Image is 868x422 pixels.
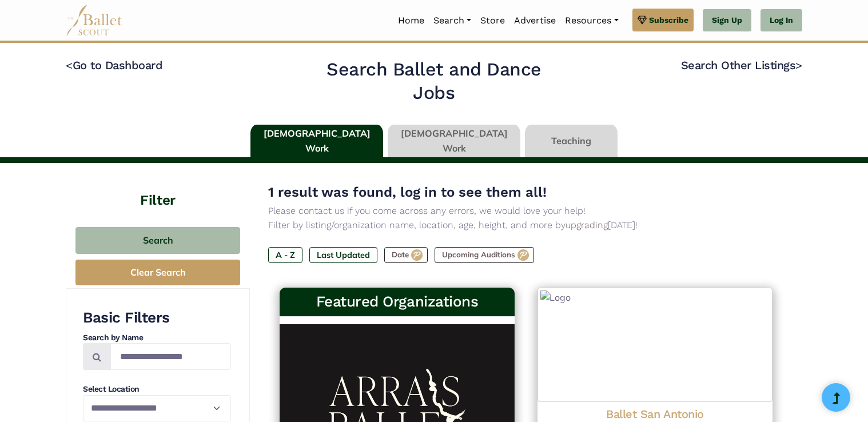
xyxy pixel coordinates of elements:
[268,247,302,263] label: A - Z
[83,384,231,395] h4: Select Location
[509,9,560,33] a: Advertise
[66,58,162,72] a: <Go to Dashboard
[384,247,428,263] label: Date
[75,227,240,254] button: Search
[385,125,523,158] li: [DEMOGRAPHIC_DATA] Work
[649,14,688,26] span: Subscribe
[66,58,73,72] code: <
[83,308,231,328] h3: Basic Filters
[537,288,773,402] img: Logo
[523,125,620,158] li: Teaching
[110,343,231,370] input: Search by names...
[703,9,751,32] a: Sign Up
[560,9,623,33] a: Resources
[309,247,377,263] label: Last Updated
[681,58,802,72] a: Search Other Listings>
[66,163,250,210] h4: Filter
[268,218,784,233] p: Filter by listing/organization name, location, age, height, and more by [DATE]!
[632,9,694,31] a: Subscribe
[429,9,476,33] a: Search
[268,204,784,218] p: Please contact us if you come across any errors, we would love your help!
[476,9,509,33] a: Store
[795,58,802,72] code: >
[761,9,802,32] a: Log In
[547,407,763,421] h4: Ballet San Antonio
[393,9,429,33] a: Home
[268,184,547,200] span: 1 result was found, log in to see them all!
[83,332,231,344] h4: Search by Name
[435,247,534,263] label: Upcoming Auditions
[305,58,563,105] h2: Search Ballet and Dance Jobs
[75,260,240,285] button: Clear Search
[566,220,608,230] a: upgrading
[248,125,385,158] li: [DEMOGRAPHIC_DATA] Work
[638,14,647,26] img: gem.svg
[289,292,505,312] h3: Featured Organizations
